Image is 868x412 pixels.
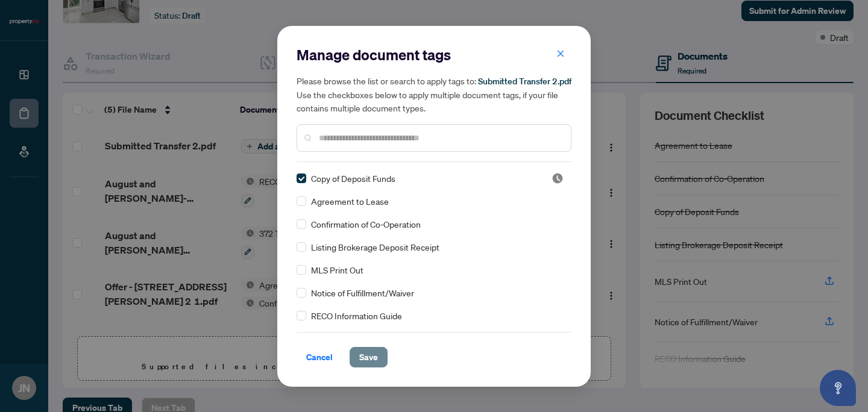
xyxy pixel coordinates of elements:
[311,217,421,231] span: Confirmation of Co-Operation
[556,49,565,58] span: close
[311,263,363,276] span: MLS Print Out
[478,76,571,87] span: Submitted Transfer 2.pdf
[306,348,333,367] span: Cancel
[297,45,571,64] h2: Manage document tags
[311,195,389,208] span: Agreement to Lease
[820,370,856,406] button: Open asap
[350,347,388,367] button: Save
[297,347,342,367] button: Cancel
[552,172,564,184] span: Pending Review
[297,74,571,114] h5: Please browse the list or search to apply tags to: Use the checkboxes below to apply multiple doc...
[311,240,439,254] span: Listing Brokerage Deposit Receipt
[359,348,378,367] span: Save
[311,172,395,185] span: Copy of Deposit Funds
[311,309,402,322] span: RECO Information Guide
[311,286,414,299] span: Notice of Fulfillment/Waiver
[552,172,564,184] img: status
